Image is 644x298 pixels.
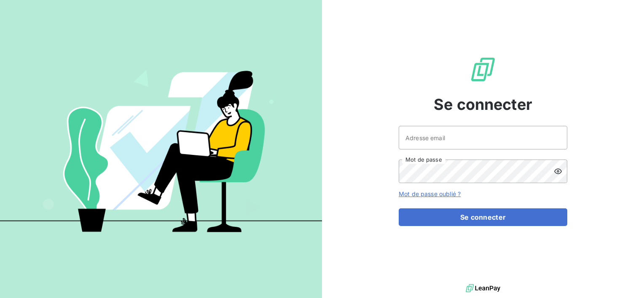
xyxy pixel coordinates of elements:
[470,56,496,83] img: Logo LeanPay
[399,208,567,226] button: Se connecter
[399,190,461,197] a: Mot de passe oublié ?
[399,126,567,149] input: placeholder
[466,282,500,295] img: logo
[434,93,532,116] span: Se connecter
